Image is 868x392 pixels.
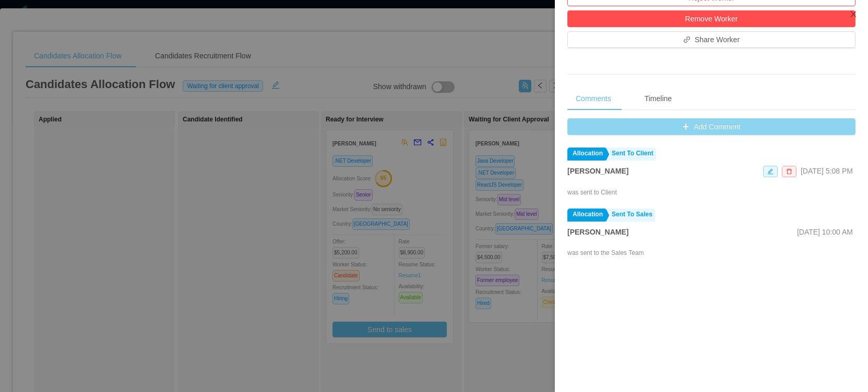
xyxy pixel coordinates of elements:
[786,168,792,175] i: icon: delete
[567,228,628,236] strong: [PERSON_NAME]
[567,31,855,48] button: icon: linkShare Worker
[567,87,620,111] div: Comments
[797,228,853,236] span: [DATE] 10:00 AM
[607,148,656,161] a: Sent To Client
[567,248,644,258] div: was sent to the Sales Team
[567,188,617,197] div: was sent to Client
[567,148,605,161] a: Allocation
[567,118,855,135] button: icon: plusAdd Comment
[636,87,680,111] div: Timeline
[607,209,655,222] a: Sent To Sales
[567,10,855,27] button: Remove Worker
[567,167,628,175] strong: [PERSON_NAME]
[849,10,858,18] i: icon: close
[767,168,774,175] i: icon: edit
[801,167,853,175] span: [DATE] 5:08 PM
[567,209,605,222] a: Allocation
